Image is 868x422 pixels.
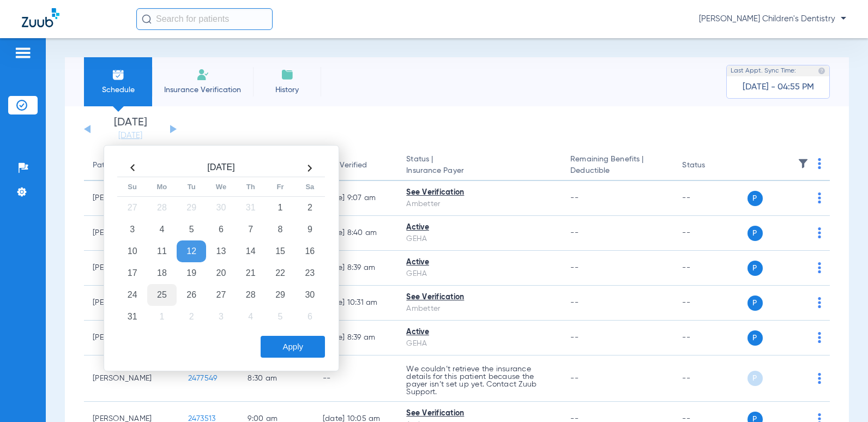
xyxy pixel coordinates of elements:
div: See Verification [406,292,553,303]
td: -- [673,355,747,402]
span: -- [570,229,578,237]
td: [DATE] 8:39 AM [314,321,397,355]
span: -- [570,375,578,382]
th: Status [673,150,747,181]
span: -- [570,264,578,272]
td: 8:30 AM [239,355,314,402]
span: Last Appt. Sync Time: [731,65,796,76]
img: Zuub Logo [22,8,59,27]
span: P [748,371,763,386]
div: GEHA [406,233,553,245]
span: Insurance Verification [160,85,245,95]
img: filter.svg [798,158,809,169]
img: group-dot-blue.svg [818,297,821,308]
td: [DATE] 8:40 AM [314,216,397,251]
span: -- [570,334,578,341]
img: last sync help info [818,67,825,75]
div: Last Verified [323,160,389,171]
img: hamburger-icon [14,46,32,59]
div: Last Verified [323,160,367,171]
span: P [748,261,763,276]
img: group-dot-blue.svg [818,227,821,238]
span: -- [570,299,578,306]
td: -- [314,355,397,402]
img: Manual Insurance Verification [196,68,209,81]
div: GEHA [406,338,553,349]
td: [PERSON_NAME] [84,355,179,402]
img: group-dot-blue.svg [818,192,821,203]
div: Ambetter [406,303,553,315]
div: Active [406,257,553,268]
div: Active [406,222,553,233]
div: Patient Name [93,160,171,171]
td: [DATE] 9:07 AM [314,181,397,216]
button: Apply [261,336,325,358]
img: group-dot-blue.svg [818,158,821,169]
span: Insurance Payer [406,165,553,177]
span: History [261,85,313,95]
iframe: Chat Widget [813,370,868,422]
span: Deductible [570,165,665,177]
td: [DATE] 10:31 AM [314,286,397,321]
span: [PERSON_NAME] Children's Dentistry [699,14,846,25]
li: [DATE] [98,117,163,141]
img: group-dot-blue.svg [818,332,821,343]
td: -- [673,181,747,216]
span: -- [570,194,578,202]
div: Patient Name [93,160,141,171]
td: -- [673,251,747,286]
img: group-dot-blue.svg [818,262,821,273]
span: 2477549 [188,375,218,382]
img: Schedule [112,68,125,81]
img: Search Icon [142,14,152,24]
a: [DATE] [98,130,163,141]
td: -- [673,216,747,251]
span: [DATE] - 04:55 PM [743,82,814,93]
div: Ambetter [406,198,553,210]
div: Active [406,327,553,338]
td: -- [673,286,747,321]
span: P [748,191,763,206]
th: Status | [397,150,562,181]
div: GEHA [406,268,553,280]
p: We couldn’t retrieve the insurance details for this patient because the payer isn’t set up yet. C... [406,365,553,396]
span: P [748,226,763,241]
td: [DATE] 8:39 AM [314,251,397,286]
div: See Verification [406,187,553,198]
span: Schedule [92,85,144,95]
input: Search for patients [136,8,273,30]
td: -- [673,321,747,355]
div: See Verification [406,408,553,419]
span: P [748,330,763,346]
img: History [281,68,294,81]
th: Remaining Benefits | [562,150,673,181]
span: P [748,296,763,311]
th: [DATE] [147,159,295,177]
